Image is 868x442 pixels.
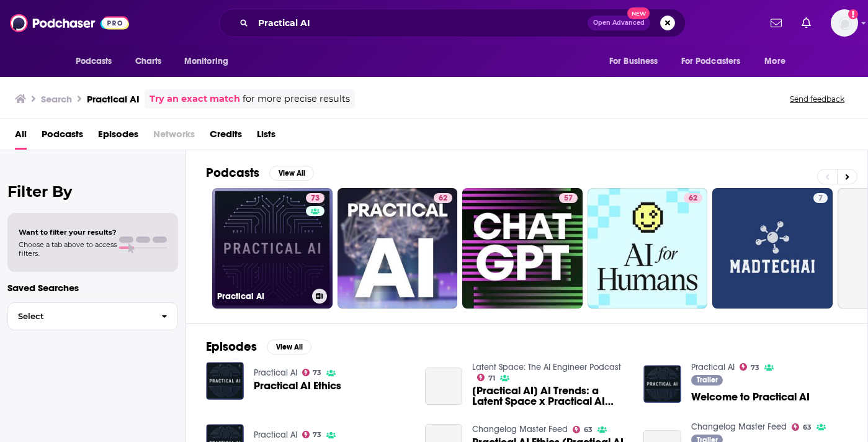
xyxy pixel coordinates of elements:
a: 62 [434,193,452,203]
img: User Profile [831,9,858,37]
span: More [764,53,785,70]
a: Changelog Master Feed [691,422,787,432]
span: 73 [313,432,321,438]
span: for more precise results [243,92,350,106]
a: 73 [306,193,324,203]
h3: Practical AI [217,291,307,302]
a: 73 [302,431,322,438]
span: Monitoring [184,53,228,70]
button: Send feedback [786,94,848,104]
button: open menu [176,50,244,73]
a: Charts [127,50,169,73]
div: Search podcasts, credits, & more... [219,9,686,37]
p: Saved Searches [7,282,178,294]
span: New [627,7,650,19]
a: Credits [210,124,242,150]
span: Networks [153,124,195,150]
a: 57 [559,193,578,203]
a: Practical AI [254,430,297,440]
a: Episodes [98,124,138,150]
a: Try an exact match [150,92,240,106]
a: Practical AI Ethics [254,381,341,391]
span: 57 [564,192,573,205]
span: Trailer [697,376,718,384]
span: 62 [439,192,447,205]
h3: Practical AI [87,93,140,105]
a: [Practical AI] AI Trends: a Latent Space x Practical AI crossover pod! [425,368,463,405]
button: View All [269,166,314,181]
button: open menu [601,50,674,73]
span: 7 [818,192,823,205]
span: Choose a tab above to access filters. [19,240,117,258]
a: 63 [792,423,812,431]
a: Lists [257,124,275,150]
a: Latent Space: The AI Engineer Podcast [472,362,621,372]
a: EpisodesView All [206,339,311,354]
h2: Podcasts [206,165,259,181]
button: View All [267,340,311,354]
span: Podcasts [76,53,112,70]
a: All [15,124,27,150]
span: 63 [803,425,812,430]
a: 62 [588,188,708,309]
svg: Add a profile image [848,9,858,19]
button: open menu [756,50,801,73]
span: For Business [609,53,658,70]
img: Practical AI Ethics [206,362,244,400]
a: [Practical AI] AI Trends: a Latent Space x Practical AI crossover pod! [472,386,629,407]
span: Logged in as allisonstowell [831,9,858,37]
span: Select [8,312,151,320]
a: 57 [462,188,583,309]
button: open menu [67,50,128,73]
img: Welcome to Practical AI [643,365,681,403]
span: 73 [311,192,320,205]
a: 62 [338,188,458,309]
a: 73 [740,363,759,371]
h3: Search [41,93,72,105]
button: open menu [673,50,759,73]
a: PodcastsView All [206,165,314,181]
button: Open AdvancedNew [588,16,650,30]
a: 73 [302,369,322,376]
span: 62 [689,192,697,205]
span: 73 [313,370,321,376]
button: Show profile menu [831,9,858,37]
button: Select [7,302,178,330]
a: Show notifications dropdown [766,12,787,34]
span: 63 [584,427,593,433]
a: 73Practical AI [212,188,333,309]
a: Podcasts [42,124,83,150]
span: 71 [488,376,495,381]
a: Show notifications dropdown [797,12,816,34]
h2: Episodes [206,339,257,354]
a: 7 [712,188,833,309]
h2: Filter By [7,183,178,201]
span: For Podcasters [681,53,741,70]
span: Charts [135,53,162,70]
a: 63 [573,426,593,433]
a: 71 [477,374,495,381]
a: Welcome to Practical AI [691,392,810,402]
span: Open Advanced [593,20,645,26]
input: Search podcasts, credits, & more... [253,13,588,33]
a: 7 [813,193,828,203]
a: Practical AI [691,362,735,372]
span: Want to filter your results? [19,228,117,237]
span: 73 [751,365,759,371]
a: Practical AI [254,368,297,378]
img: Podchaser - Follow, Share and Rate Podcasts [10,11,129,35]
a: Changelog Master Feed [472,424,568,435]
a: 62 [684,193,702,203]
